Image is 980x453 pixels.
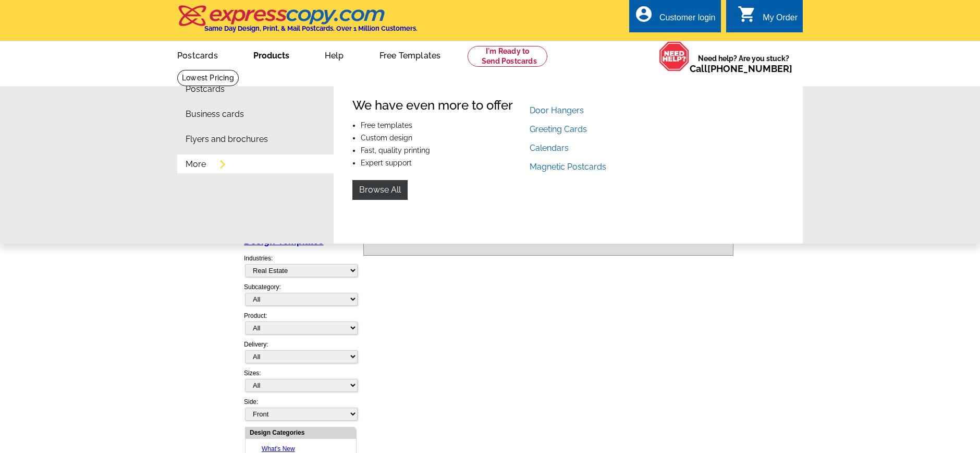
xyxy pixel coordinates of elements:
[246,427,356,437] div: Design Categories
[244,340,357,368] div: Delivery:
[352,98,513,113] h4: We have even more to offer
[204,25,418,32] h4: Same Day Design, Print, & Mail Postcards. Over 1 Million Customers.
[690,63,792,74] span: Call
[530,162,606,172] a: Magnetic Postcards
[659,13,716,28] div: Customer login
[186,85,225,93] a: Postcards
[634,11,716,25] a: account_circle Customer login
[361,147,513,154] li: Fast, quality printing
[244,311,357,340] div: Product:
[244,248,357,282] div: Industries:
[361,122,513,129] li: Free templates
[763,13,798,28] div: My Order
[244,397,357,422] div: Side:
[659,41,690,71] img: help
[352,180,408,200] a: Browse All
[244,368,357,397] div: Sizes:
[308,42,361,67] a: Help
[186,160,206,169] a: More
[186,110,244,118] a: Business cards
[244,236,324,246] a: Design Templates
[771,210,980,453] iframe: LiveChat chat widget
[361,134,513,141] li: Custom design
[237,42,306,67] a: Products
[363,42,458,67] a: Free Templates
[177,13,418,32] a: Same Day Design, Print, & Mail Postcards. Over 1 Million Customers.
[186,135,268,144] a: Flyers and brochures
[690,53,798,74] span: Need help? Are you stuck?
[634,5,653,23] i: account_circle
[738,5,756,23] i: shopping_cart
[738,11,798,25] a: shopping_cart My Order
[707,63,792,74] a: [PHONE_NUMBER]
[530,143,569,153] a: Calendars
[361,159,513,166] li: Expert support
[530,105,584,115] a: Door Hangers
[262,445,295,452] a: What's New
[161,42,235,67] a: Postcards
[530,124,587,134] a: Greeting Cards
[244,282,357,311] div: Subcategory:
